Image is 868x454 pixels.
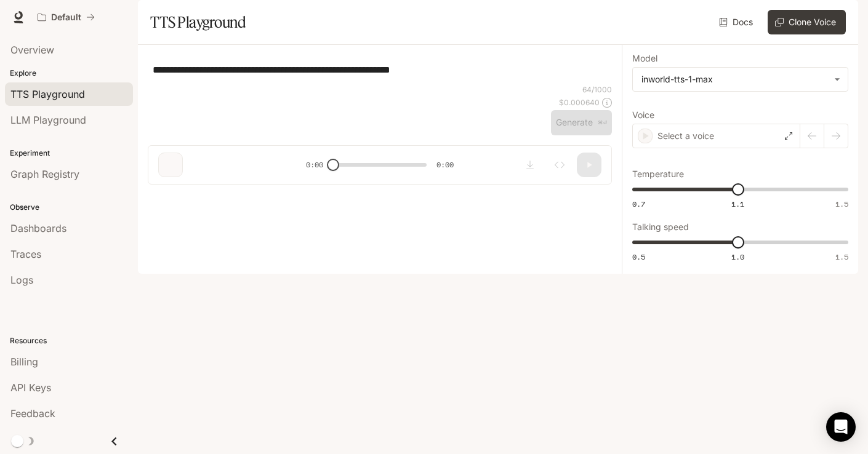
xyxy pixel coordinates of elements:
p: Voice [632,111,654,119]
span: 1.0 [731,252,744,262]
p: 64 / 1000 [582,84,612,95]
p: Talking speed [632,223,689,231]
a: Docs [717,10,758,34]
div: inworld-tts-1-max [633,68,848,91]
span: 0.5 [632,252,645,262]
button: All workspaces [32,5,100,30]
p: Select a voice [657,130,714,142]
span: 1.5 [835,199,848,209]
span: 0.7 [632,199,645,209]
span: 1.1 [731,199,744,209]
span: 1.5 [835,252,848,262]
p: $ 0.000640 [559,97,600,108]
p: Model [632,54,657,63]
h1: TTS Playground [150,10,246,34]
button: Clone Voice [768,10,846,34]
div: inworld-tts-1-max [641,73,828,86]
p: Temperature [632,170,684,178]
p: Default [51,12,81,23]
div: Open Intercom Messenger [826,412,856,442]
